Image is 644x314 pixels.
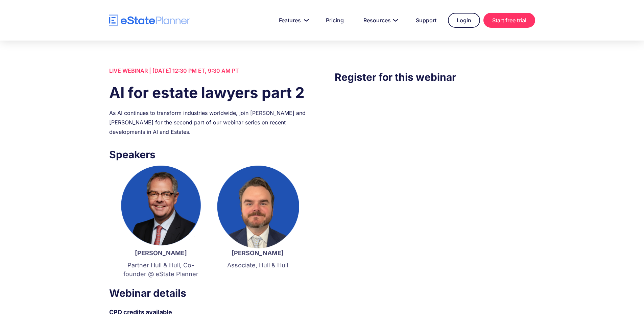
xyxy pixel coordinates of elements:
[448,13,480,28] a: Login
[271,14,314,27] a: Features
[135,249,187,257] strong: [PERSON_NAME]
[232,249,284,257] strong: [PERSON_NAME]
[109,147,309,162] h3: Speakers
[335,69,535,85] h3: Register for this webinar
[355,14,404,27] a: Resources
[109,15,190,26] a: home
[216,261,299,270] p: Associate, Hull & Hull
[318,14,352,27] a: Pricing
[408,14,445,27] a: Support
[109,108,309,137] div: As AI continues to transform industries worldwide, join [PERSON_NAME] and [PERSON_NAME] for the s...
[483,13,535,28] a: Start free trial
[109,285,309,301] h3: Webinar details
[109,66,309,75] div: LIVE WEBINAR | [DATE] 12:30 PM ET, 9:30 AM PT
[335,98,535,149] iframe: Form 0
[109,82,309,103] h1: AI for estate lawyers part 2
[119,261,202,279] p: Partner Hull & Hull, Co-founder @ eState Planner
